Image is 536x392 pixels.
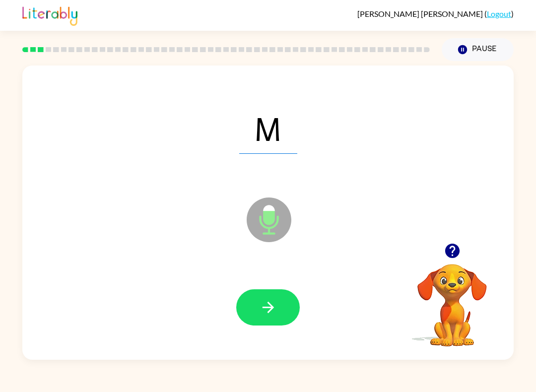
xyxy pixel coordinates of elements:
[22,4,77,26] img: Literably
[487,9,511,18] a: Logout
[442,38,514,61] button: Pause
[357,9,514,18] div: ( )
[357,9,484,18] span: [PERSON_NAME] [PERSON_NAME]
[239,102,297,154] span: M
[402,249,502,348] video: Your browser must support playing .mp4 files to use Literably. Please try using another browser.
